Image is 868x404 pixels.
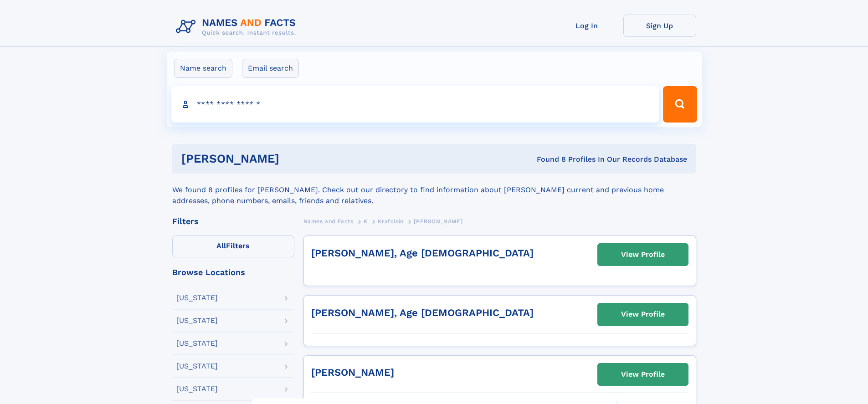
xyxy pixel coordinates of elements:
div: View Profile [621,244,665,265]
div: View Profile [621,304,665,325]
a: [PERSON_NAME], Age [DEMOGRAPHIC_DATA] [311,307,534,318]
div: We found 8 profiles for [PERSON_NAME]. Check out our directory to find information about [PERSON_... [172,174,696,206]
span: [PERSON_NAME] [414,218,462,225]
h1: [PERSON_NAME] [181,153,408,164]
a: [PERSON_NAME] [311,367,394,378]
a: View Profile [598,303,688,325]
input: search input [171,86,659,123]
div: Browse Locations [172,268,294,276]
a: View Profile [598,363,688,385]
a: K [364,215,368,227]
div: Found 8 Profiles In Our Records Database [408,154,687,164]
div: Filters [172,217,294,225]
a: Krafcisin [378,215,403,227]
div: [US_STATE] [176,385,218,393]
a: Names and Facts [303,215,354,227]
span: All [216,241,226,250]
div: View Profile [621,364,665,385]
label: Filters [172,235,294,257]
a: [PERSON_NAME], Age [DEMOGRAPHIC_DATA] [311,247,534,259]
button: Search Button [663,86,697,123]
a: Log In [550,15,623,37]
a: Sign Up [623,15,696,37]
div: [US_STATE] [176,363,218,370]
span: K [364,218,368,225]
div: [US_STATE] [176,317,218,324]
div: [US_STATE] [176,294,218,302]
img: Logo Names and Facts [172,15,303,39]
label: Email search [242,59,299,78]
div: [US_STATE] [176,340,218,347]
label: Name search [174,59,232,78]
span: Krafcisin [378,218,403,225]
a: View Profile [598,244,688,266]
